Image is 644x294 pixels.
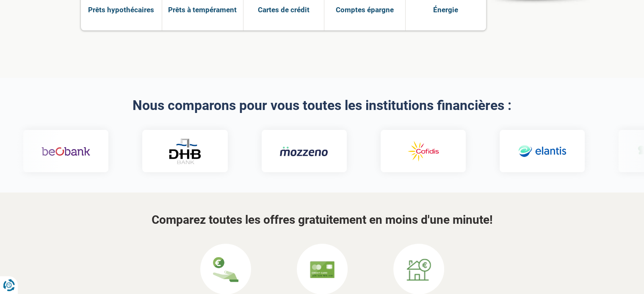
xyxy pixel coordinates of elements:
img: Cofidis [398,139,447,164]
img: Cartes de crédit [310,257,335,282]
h3: Comparez toutes les offres gratuitement en moins d'une minute! [81,214,564,227]
span: Prêts hypothécaires [88,5,154,14]
img: DHB Bank [168,138,202,164]
img: Elantis [517,139,566,164]
span: Énergie [433,5,458,14]
span: Cartes de crédit [258,5,310,14]
span: Prêts à tempérament [168,5,237,14]
span: Comptes épargne [336,5,394,14]
h2: Nous comparons pour vous toutes les institutions financières : [81,98,564,113]
img: Beobank [41,139,90,164]
img: Mozzeno [279,146,328,157]
img: Prêts hypothécaires [406,257,431,282]
img: Prêts [213,257,238,282]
